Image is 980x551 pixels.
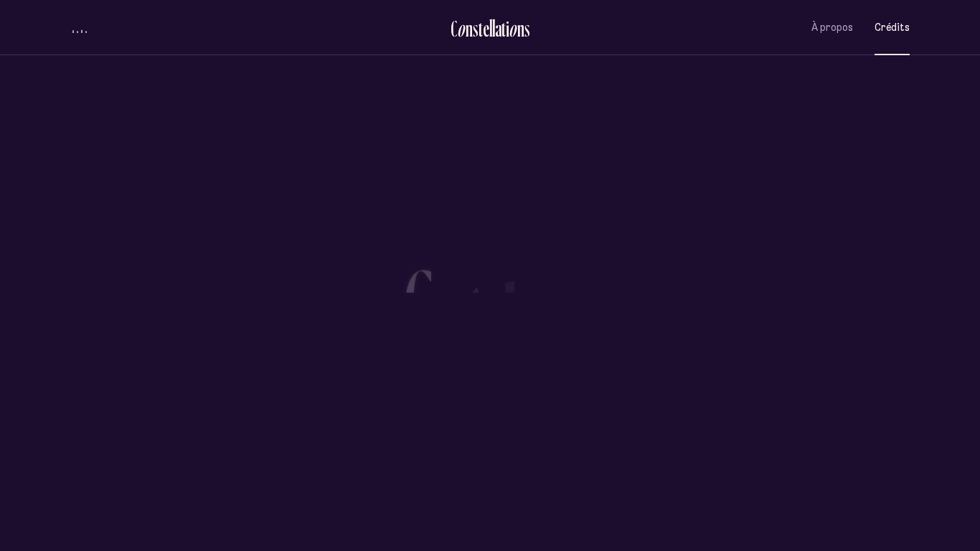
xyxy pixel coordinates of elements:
div: l [489,17,492,40]
div: n [466,17,473,40]
button: À propos [811,11,853,44]
div: e [483,17,489,40]
div: s [524,17,530,40]
span: À propos [811,22,853,34]
div: C [451,17,457,40]
div: i [506,17,509,40]
button: volume audio [70,20,89,35]
div: n [517,17,524,40]
button: Crédits [875,11,910,44]
span: Crédits [875,22,910,34]
div: l [492,17,495,40]
div: t [501,17,506,40]
div: a [495,17,501,40]
div: s [473,17,479,40]
div: o [509,17,517,40]
div: t [479,17,483,40]
div: o [457,17,466,40]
